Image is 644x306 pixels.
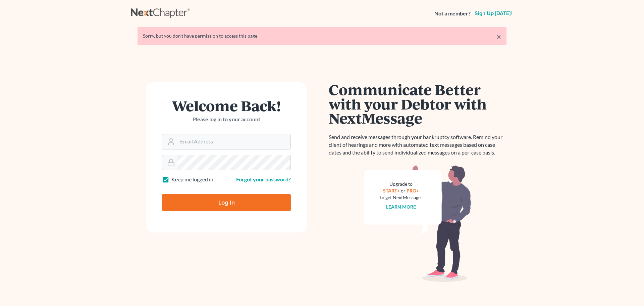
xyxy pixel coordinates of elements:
input: Log In [162,194,291,211]
p: Send and receive messages through your bankruptcy software. Remind your client of hearings and mo... [329,133,506,157]
a: Sign up [DATE]! [473,11,513,16]
img: nextmessage_bg-59042aed3d76b12b5cd301f8e5b87938c9018125f34e5fa2b7a6b67550977c72.svg [364,165,471,282]
p: Please log in to your account [162,116,291,123]
a: Learn more [386,204,416,210]
h1: Welcome Back! [162,98,291,113]
input: Email Address [177,134,290,149]
div: to get NextMessage. [380,194,422,201]
h1: Communicate Better with your Debtor with NextMessage [329,82,506,125]
div: Upgrade to [380,181,422,187]
strong: Not a member? [434,10,471,17]
a: Forgot your password? [236,176,291,182]
a: PRO+ [407,188,419,193]
a: START+ [383,188,400,193]
div: Sorry, but you don't have permission to access this page [143,33,501,39]
label: Keep me logged in [171,176,213,183]
a: × [496,33,501,41]
span: or [401,188,406,193]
